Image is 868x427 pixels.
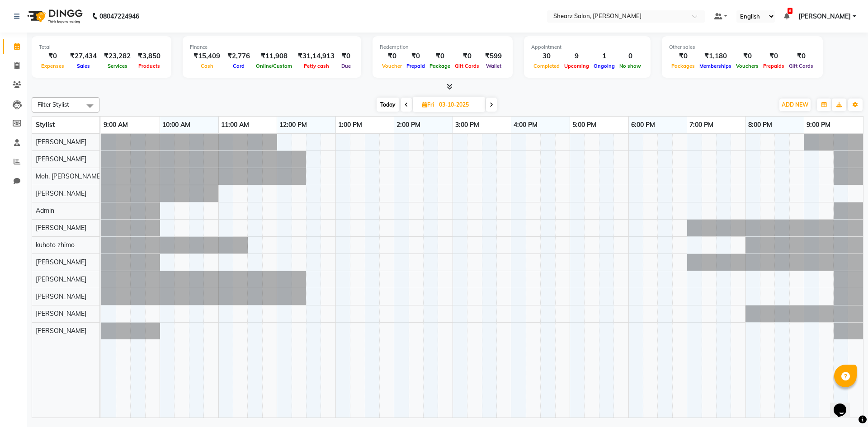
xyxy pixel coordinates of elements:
[427,51,453,61] div: ₹0
[23,4,85,29] img: logo
[617,51,643,61] div: 0
[190,43,354,51] div: Finance
[224,51,254,61] div: ₹2,776
[453,63,481,69] span: Gift Cards
[36,138,86,146] span: [PERSON_NAME]
[377,98,399,112] span: Today
[380,43,505,51] div: Redemption
[531,43,643,51] div: Appointment
[787,51,816,61] div: ₹0
[787,63,816,69] span: Gift Cards
[746,118,774,131] a: 8:00 PM
[219,118,251,131] a: 11:00 AM
[669,51,697,61] div: ₹0
[570,118,599,131] a: 5:00 PM
[761,63,787,69] span: Prepaids
[294,51,338,61] div: ₹31,14,913
[75,63,92,69] span: Sales
[36,241,75,249] span: kuhoto zhimo
[36,327,86,335] span: [PERSON_NAME]
[591,63,617,69] span: Ongoing
[404,51,427,61] div: ₹0
[687,118,716,131] a: 7:00 PM
[38,101,69,108] span: Filter Stylist
[511,118,540,131] a: 4:00 PM
[36,310,86,318] span: [PERSON_NAME]
[36,121,55,129] span: Stylist
[629,118,657,131] a: 6:00 PM
[734,63,761,69] span: Vouchers
[338,51,354,61] div: ₹0
[254,63,294,69] span: Online/Custom
[591,51,617,61] div: 1
[617,63,643,69] span: No show
[788,8,793,14] span: 6
[761,51,787,61] div: ₹0
[160,118,193,131] a: 10:00 AM
[36,275,86,283] span: [PERSON_NAME]
[101,118,130,131] a: 9:00 AM
[404,63,427,69] span: Prepaid
[66,51,100,61] div: ₹27,434
[105,63,130,69] span: Services
[100,51,134,61] div: ₹23,282
[136,63,162,69] span: Products
[669,63,697,69] span: Packages
[380,63,404,69] span: Voucher
[39,43,164,51] div: Total
[36,292,86,300] span: [PERSON_NAME]
[336,118,364,131] a: 1:00 PM
[830,391,859,418] iframe: chat widget
[36,155,86,163] span: [PERSON_NAME]
[36,189,86,197] span: [PERSON_NAME]
[531,63,562,69] span: Completed
[784,12,789,20] a: 6
[190,51,224,61] div: ₹15,409
[481,51,505,61] div: ₹599
[380,51,404,61] div: ₹0
[36,172,108,180] span: Moh. [PERSON_NAME] ...
[562,63,591,69] span: Upcoming
[531,51,562,61] div: 30
[669,43,816,51] div: Other sales
[697,51,734,61] div: ₹1,180
[99,4,139,29] b: 08047224946
[453,118,481,131] a: 3:00 PM
[779,99,811,111] button: ADD NEW
[302,63,331,69] span: Petty cash
[436,98,481,112] input: 2025-10-03
[453,51,481,61] div: ₹0
[782,101,808,108] span: ADD NEW
[798,12,851,21] span: [PERSON_NAME]
[36,224,86,232] span: [PERSON_NAME]
[339,63,353,69] span: Due
[198,63,216,69] span: Cash
[39,51,66,61] div: ₹0
[254,51,294,61] div: ₹11,908
[394,118,423,131] a: 2:00 PM
[231,63,247,69] span: Card
[39,63,66,69] span: Expenses
[134,51,164,61] div: ₹3,850
[484,63,504,69] span: Wallet
[420,101,436,108] span: Fri
[804,118,833,131] a: 9:00 PM
[734,51,761,61] div: ₹0
[697,63,734,69] span: Memberships
[427,63,453,69] span: Package
[277,118,309,131] a: 12:00 PM
[562,51,591,61] div: 9
[36,206,54,215] span: Admin
[36,258,86,266] span: [PERSON_NAME]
